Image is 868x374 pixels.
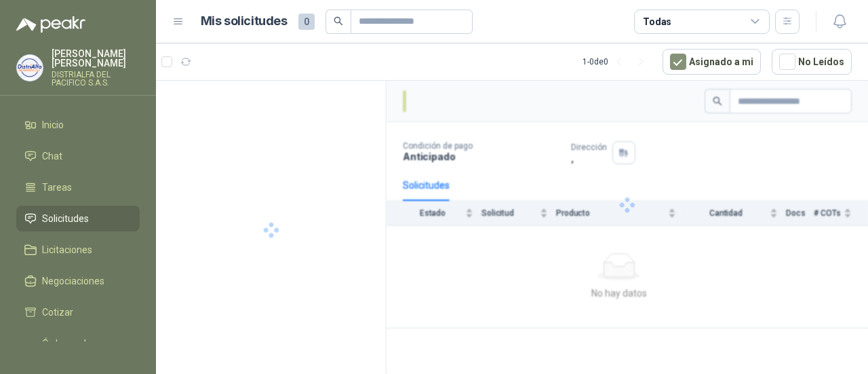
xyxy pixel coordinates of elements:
span: Negociaciones [42,274,104,288]
a: Tareas [16,174,140,200]
button: No Leídos [772,49,852,75]
span: Licitaciones [42,242,92,257]
div: Todas [643,14,671,29]
h1: Mis solicitudes [201,12,288,31]
p: DISTRIALFA DEL PACIFICO S.A.S. [52,71,140,87]
span: Inicio [42,117,64,132]
a: Órdenes de Compra [16,331,140,371]
span: Solicitudes [42,211,89,226]
span: Órdenes de Compra [42,336,127,366]
a: Licitaciones [16,237,140,263]
img: Company Logo [17,55,43,81]
a: Cotizar [16,299,140,325]
img: Logo peakr [16,16,85,33]
a: Solicitudes [16,206,140,231]
span: 0 [298,14,315,30]
a: Inicio [16,112,140,138]
p: [PERSON_NAME] [PERSON_NAME] [52,49,140,68]
span: Cotizar [42,305,73,320]
a: Negociaciones [16,268,140,294]
a: Chat [16,143,140,169]
div: 1 - 0 de 0 [583,51,652,73]
span: search [334,16,343,26]
span: Tareas [42,180,72,195]
button: Asignado a mi [663,49,761,75]
span: Chat [42,149,62,164]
